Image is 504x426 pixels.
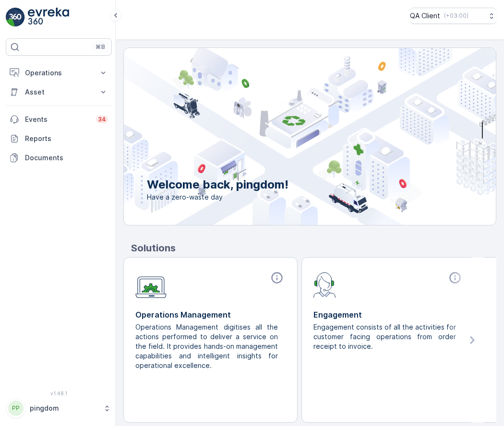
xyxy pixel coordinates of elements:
a: Documents [6,148,112,167]
p: ( +03:00 ) [444,12,468,20]
p: Documents [25,153,108,163]
img: module-icon [135,271,167,298]
button: Asset [6,83,112,102]
p: Welcome back, pingdom! [147,177,288,192]
div: PP [8,401,24,416]
p: ⌘B [96,43,105,51]
button: PPpingdom [6,398,112,418]
p: Operations [25,68,93,78]
p: Solutions [131,241,496,255]
button: QA Client(+03:00) [410,8,496,24]
p: Reports [25,134,108,143]
img: city illustration [81,48,496,225]
img: logo [6,8,25,27]
img: logo_light-DOdMpM7g.png [28,8,69,27]
p: Asset [25,87,93,97]
span: Have a zero-waste day [147,192,288,202]
p: 34 [98,116,106,123]
p: Operations Management [135,309,286,320]
span: v 1.48.1 [6,390,112,396]
a: Reports [6,129,112,148]
p: Events [25,115,90,124]
p: Engagement [313,309,464,320]
a: Events34 [6,110,112,129]
p: pingdom [30,403,98,413]
button: Operations [6,63,112,83]
p: Engagement consists of all the activities for customer facing operations from order receipt to in... [313,322,456,351]
img: module-icon [313,271,336,298]
p: Operations Management digitises all the actions performed to deliver a service on the field. It p... [135,322,278,370]
p: QA Client [410,11,440,21]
